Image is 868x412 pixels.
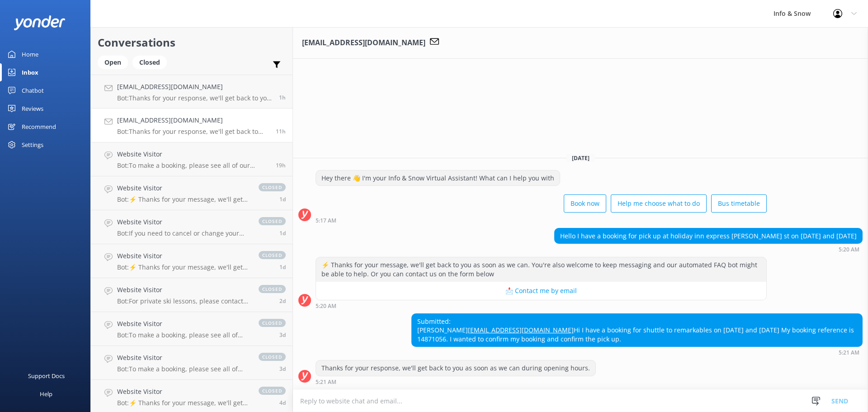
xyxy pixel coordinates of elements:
a: [EMAIL_ADDRESS][DOMAIN_NAME] [468,326,574,334]
div: Closed [132,56,167,69]
div: ⚡ Thanks for your message, we'll get back to you as soon as we can. You're also welcome to keep m... [316,257,766,281]
span: Aug 24 2025 02:25pm (UTC +12:00) Pacific/Auckland [279,94,286,101]
span: closed [259,285,286,293]
strong: 5:20 AM [839,247,859,252]
div: Aug 24 2025 05:21am (UTC +12:00) Pacific/Auckland [411,349,863,355]
h4: Website Visitor [117,183,250,193]
div: Aug 24 2025 05:20am (UTC +12:00) Pacific/Auckland [316,303,767,309]
strong: 5:21 AM [316,379,336,385]
h4: Website Visitor [117,319,250,329]
div: Aug 24 2025 05:21am (UTC +12:00) Pacific/Auckland [316,379,596,385]
div: Hello I have a booking for pick up at holiday inn express [PERSON_NAME] st on [DATE] and [DATE] [555,228,862,244]
span: Aug 23 2025 08:59pm (UTC +12:00) Pacific/Auckland [276,161,286,169]
button: Book now [564,194,606,213]
a: Closed [132,57,171,67]
a: Website VisitorBot:To make a booking, please see all of our products here: [URL][DOMAIN_NAME].clo... [91,346,292,380]
p: Bot: Thanks for your response, we'll get back to you as soon as we can during opening hours. [117,128,269,136]
p: Bot: To make a booking, please see all of our products here: [URL][DOMAIN_NAME]. [117,331,250,339]
a: Website VisitorBot:To make a booking, please see all of our products here: [URL][DOMAIN_NAME].19h [91,142,292,176]
strong: 5:21 AM [839,350,859,355]
span: closed [259,353,286,361]
span: closed [259,387,286,395]
a: Website VisitorBot:For private ski lessons, please contact our team at [EMAIL_ADDRESS][DOMAIN_NAM... [91,278,292,312]
img: yonder-white-logo.png [14,15,66,30]
a: Open [98,57,132,67]
span: Aug 21 2025 08:38am (UTC +12:00) Pacific/Auckland [279,331,286,339]
div: Help [40,385,52,403]
h4: Website Visitor [117,149,269,159]
button: 📩 Contact me by email [316,282,766,300]
strong: 5:17 AM [316,218,336,223]
a: [EMAIL_ADDRESS][DOMAIN_NAME]Bot:Thanks for your response, we'll get back to you as soon as we can... [91,109,292,142]
h4: Website Visitor [117,387,250,397]
h4: Website Visitor [117,285,250,295]
span: Aug 19 2025 10:10pm (UTC +12:00) Pacific/Auckland [279,399,286,407]
div: Aug 24 2025 05:20am (UTC +12:00) Pacific/Auckland [554,246,863,252]
span: closed [259,183,286,191]
a: Website VisitorBot:To make a booking, please see all of our products here: [URL][DOMAIN_NAME].clo... [91,312,292,346]
div: Inbox [22,63,38,81]
span: closed [259,217,286,225]
p: Bot: To make a booking, please see all of our products here: [URL][DOMAIN_NAME]. [117,365,250,373]
p: Bot: Thanks for your response, we'll get back to you as soon as we can during opening hours. [117,94,272,102]
div: Submitted: [PERSON_NAME] Hi I have a booking for shuttle to remarkables on [DATE] and [DATE] My b... [412,314,862,347]
div: Home [22,45,38,63]
span: Aug 22 2025 01:49pm (UTC +12:00) Pacific/Auckland [279,297,286,305]
h4: Website Visitor [117,251,250,261]
div: Aug 24 2025 05:17am (UTC +12:00) Pacific/Auckland [316,217,767,223]
a: [EMAIL_ADDRESS][DOMAIN_NAME]Bot:Thanks for your response, we'll get back to you as soon as we can... [91,75,292,109]
p: Bot: If you need to cancel or change your booking, please contact the team on [PHONE_NUMBER], [PH... [117,229,250,237]
div: Settings [22,136,43,154]
strong: 5:20 AM [316,303,336,309]
h3: [EMAIL_ADDRESS][DOMAIN_NAME] [302,37,425,49]
div: Reviews [22,99,43,118]
h2: Conversations [98,34,286,51]
p: Bot: ⚡ Thanks for your message, we'll get back to you as soon as we can. You're also welcome to k... [117,195,250,204]
a: Website VisitorBot:If you need to cancel or change your booking, please contact the team on [PHON... [91,210,292,244]
a: Website VisitorBot:⚡ Thanks for your message, we'll get back to you as soon as we can. You're als... [91,176,292,210]
div: Chatbot [22,81,44,99]
button: Help me choose what to do [611,194,707,213]
div: Hey there 👋 I'm your Info & Snow Virtual Assistant! What can I help you with [316,170,560,186]
h4: Website Visitor [117,353,250,363]
span: Aug 21 2025 07:22am (UTC +12:00) Pacific/Auckland [279,365,286,373]
h4: [EMAIL_ADDRESS][DOMAIN_NAME] [117,82,272,92]
span: [DATE] [566,154,595,162]
span: Aug 24 2025 05:21am (UTC +12:00) Pacific/Auckland [276,128,286,135]
span: Aug 23 2025 01:13pm (UTC +12:00) Pacific/Auckland [279,195,286,203]
h4: Website Visitor [117,217,250,227]
span: closed [259,319,286,327]
div: Thanks for your response, we'll get back to you as soon as we can during opening hours. [316,360,595,376]
div: Support Docs [28,367,65,385]
p: Bot: To make a booking, please see all of our products here: [URL][DOMAIN_NAME]. [117,161,269,170]
p: Bot: ⚡ Thanks for your message, we'll get back to you as soon as we can. You're also welcome to k... [117,399,250,407]
span: Aug 22 2025 09:19pm (UTC +12:00) Pacific/Auckland [279,229,286,237]
div: Recommend [22,118,56,136]
span: Aug 22 2025 08:02pm (UTC +12:00) Pacific/Auckland [279,263,286,271]
span: closed [259,251,286,259]
div: Open [98,56,128,69]
p: Bot: For private ski lessons, please contact our team at [EMAIL_ADDRESS][DOMAIN_NAME] to discuss ... [117,297,250,305]
a: Website VisitorBot:⚡ Thanks for your message, we'll get back to you as soon as we can. You're als... [91,244,292,278]
h4: [EMAIL_ADDRESS][DOMAIN_NAME] [117,115,269,125]
button: Bus timetable [711,194,767,213]
p: Bot: ⚡ Thanks for your message, we'll get back to you as soon as we can. You're also welcome to k... [117,263,250,271]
